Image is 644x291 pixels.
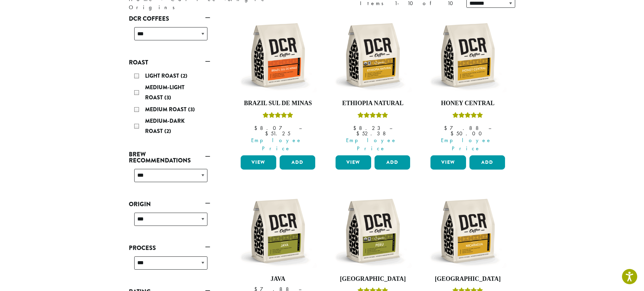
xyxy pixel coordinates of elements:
[236,136,317,153] span: Employee Price
[129,166,210,190] div: Brew Recommendations
[429,275,507,283] h4: [GEOGRAPHIC_DATA]
[145,117,185,135] span: Medium-Dark Roast
[444,124,450,132] span: $
[129,254,210,278] div: Process
[488,124,491,132] span: –
[430,155,466,170] a: View
[450,130,485,137] bdi: 50.00
[331,136,412,153] span: Employee Price
[239,275,317,283] h4: Java
[353,124,359,132] span: $
[129,210,210,234] div: Origin
[356,130,389,137] bdi: 52.38
[164,127,171,135] span: (2)
[334,16,412,94] img: DCR-12oz-FTO-Ethiopia-Natural-Stock-scaled.png
[429,16,507,153] a: Honey CentralRated 5.00 out of 5 Employee Price
[239,192,317,270] img: DCR-12oz-Java-Stock-scaled.png
[334,192,412,270] img: DCR-12oz-FTO-Peru-Stock-scaled.png
[181,72,187,80] span: (2)
[389,124,392,132] span: –
[164,94,171,101] span: (3)
[239,16,317,153] a: Brazil Sul De MinasRated 5.00 out of 5 Employee Price
[129,24,210,48] div: DCR Coffees
[358,111,388,121] div: Rated 5.00 out of 5
[129,57,210,68] a: Roast
[265,130,271,137] span: $
[188,105,195,113] span: (3)
[254,124,260,132] span: $
[452,111,483,121] div: Rated 5.00 out of 5
[450,130,456,137] span: $
[129,68,210,140] div: Roast
[263,111,293,121] div: Rated 5.00 out of 5
[429,100,507,107] h4: Honey Central
[334,275,412,283] h4: [GEOGRAPHIC_DATA]
[239,100,317,107] h4: Brazil Sul De Minas
[129,13,210,24] a: DCR Coffees
[145,72,181,80] span: Light Roast
[145,105,188,113] span: Medium Roast
[429,16,507,94] img: DCR-12oz-Honey-Central-Stock-scaled.png
[426,136,507,153] span: Employee Price
[336,155,371,170] a: View
[356,130,362,137] span: $
[375,155,410,170] button: Add
[129,198,210,210] a: Origin
[129,149,210,166] a: Brew Recommendations
[145,83,184,101] span: Medium-Light Roast
[241,155,276,170] a: View
[239,16,317,94] img: DCR-12oz-Brazil-Sul-De-Minas-Stock-scaled.png
[129,242,210,254] a: Process
[444,124,482,132] bdi: 7.88
[280,155,315,170] button: Add
[334,16,412,153] a: Ethiopia NaturalRated 5.00 out of 5 Employee Price
[265,130,290,137] bdi: 51.25
[299,124,302,132] span: –
[429,192,507,270] img: DCR-12oz-Nicaragua-Stock-scaled.png
[254,124,293,132] bdi: 8.07
[353,124,383,132] bdi: 8.23
[334,100,412,107] h4: Ethiopia Natural
[469,155,505,170] button: Add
